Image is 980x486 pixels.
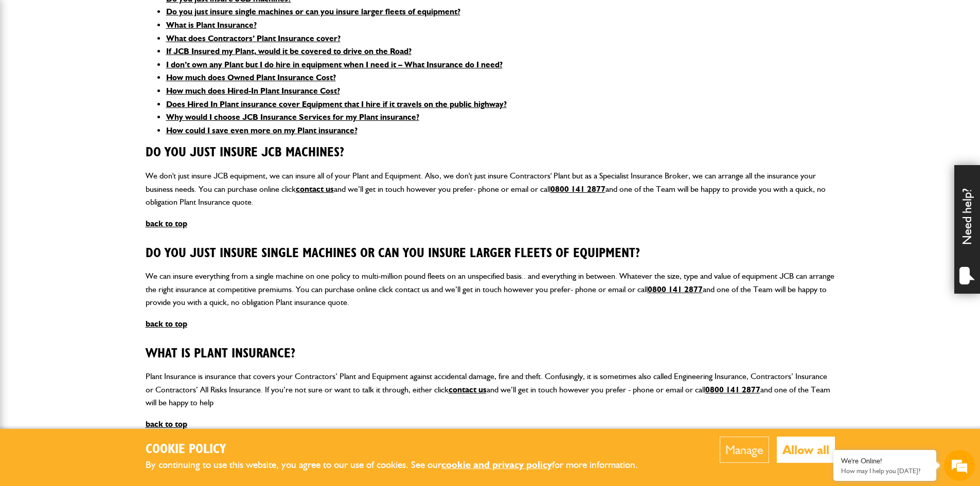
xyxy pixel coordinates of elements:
p: We can insure everything from a single machine on one policy to multi-million pound fleets on an ... [146,269,835,309]
h2: Cookie Policy [146,442,655,458]
p: We don't just insure JCB equipment, we can insure all of your Plant and Equipment. Also, we don't... [146,169,835,209]
input: Enter your email address [13,125,188,148]
h3: What is Plant Insurance? [146,346,835,362]
a: How much does Owned Plant Insurance Cost? [166,73,336,82]
a: contact us [296,184,334,194]
div: We're Online! [841,457,929,465]
a: I don’t own any Plant but I do hire in equipment when I need it – What Insurance do I need? [166,60,503,69]
button: Allow all [777,437,835,463]
img: d_20077148190_company_1631870298795_20077148190 [17,57,43,71]
em: Start Chat [140,317,187,331]
a: 0800 141 2877 [648,284,703,294]
div: Chat with us now [54,58,173,71]
input: Enter your phone number [13,156,188,178]
a: Why would I choose JCB Insurance Services for my Plant insurance? [166,112,419,122]
p: Plant Insurance is insurance that covers your Contractors’ Plant and Equipment against accidental... [146,370,835,409]
a: How much does Hired-In Plant Insurance Cost? [166,86,340,96]
a: 0800 141 2877 [550,184,605,194]
a: What does Contractors’ Plant Insurance cover? [166,33,341,43]
a: back to top [146,219,187,228]
a: If JCB Insured my Plant, would it be covered to drive on the Road? [166,46,412,56]
a: cookie and privacy policy [441,459,552,471]
a: Do you just insure single machines or can you insure larger fleets of equipment? [166,7,460,16]
textarea: Type your message and hit 'Enter' [13,186,188,308]
p: By continuing to use this website, you agree to our use of cookies. See our for more information. [146,457,655,473]
div: Minimize live chat window [169,5,193,30]
a: Does Hired In Plant insurance cover Equipment that I hire if it travels on the public highway? [166,99,507,109]
a: 0800 141 2877 [705,385,760,394]
a: How could I save even more on my Plant insurance? [166,125,358,135]
a: What is Plant Insurance? [166,20,257,30]
input: Enter your last name [13,95,188,118]
button: Manage [720,437,769,463]
div: Need help? [954,165,980,294]
h3: Do you just insure single machines or can you insure larger fleets of equipment? [146,246,835,262]
a: back to top [146,319,187,329]
h3: Do you just insure JCB machines? [146,145,835,161]
a: back to top [146,419,187,429]
a: contact us [449,385,487,394]
p: How may I help you today? [841,467,929,475]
